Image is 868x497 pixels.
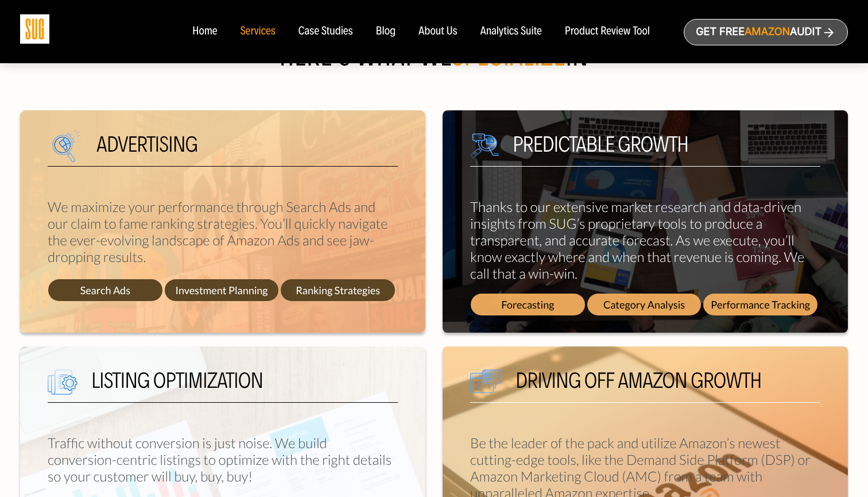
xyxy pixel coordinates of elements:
[165,279,279,301] span: Investment Planning
[240,25,275,38] a: Services
[299,25,353,38] a: Case Studies
[48,133,398,167] h5: Advertising
[480,25,542,38] a: Analytics Suite
[192,25,217,38] a: Home
[745,26,790,38] span: Amazon
[470,133,499,159] img: We are Smart
[48,199,398,265] p: We maximize your performance through Search Ads and our claim to fame ranking strategies. You’ll ...
[281,279,395,301] span: Ranking Strategies
[48,369,77,395] img: We are Smart
[470,369,502,393] img: We are Smart
[418,25,458,38] a: About Us
[376,25,396,38] a: Blog
[470,199,820,282] p: Thanks to our extensive market research and data-driven insights from SUG’s proprietary tools to ...
[703,294,817,315] span: Performance Tracking
[470,369,820,403] h5: Driving off Amazon growth
[48,124,96,175] img: We are Smart
[48,279,162,301] span: Search Ads
[470,133,820,167] h5: Predictable growth
[565,25,650,38] a: Product Review Tool
[684,19,848,45] a: Get freeAmazonAudit
[20,14,49,44] img: Sug
[48,435,398,485] p: Traffic without conversion is just noise. We build conversion-centric listings to optimize with t...
[48,369,398,403] h5: Listing Optimization
[587,294,702,315] span: Category Analysis
[20,46,848,83] h2: Here’s what We in
[471,294,585,315] span: Forecasting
